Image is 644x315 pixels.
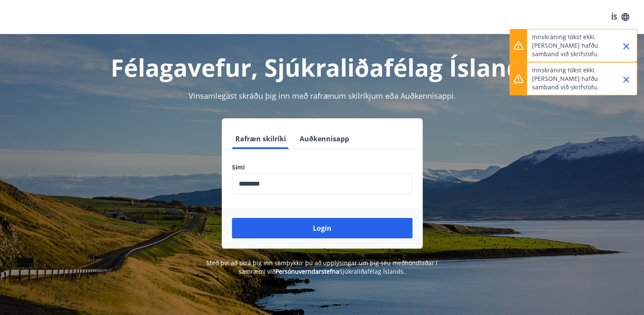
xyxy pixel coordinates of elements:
[206,259,438,275] span: Með því að skrá þig inn samþykkir þú að upplýsingar um þig séu meðhöndlaðar í samræmi við Sjúkral...
[232,163,412,172] label: Sími
[619,39,633,54] button: Close
[189,91,456,101] span: Vinsamlegast skráðu þig inn með rafrænum skilríkjum eða Auðkennisappi.
[607,9,634,25] button: ÍS
[532,66,607,92] p: Innskráning tókst ekki. [PERSON_NAME] hafðu samband við skrifstofu.
[619,72,633,87] button: Close
[296,129,352,149] button: Auðkennisapp
[232,218,412,238] button: Login
[532,33,607,58] p: Innskráning tókst ekki. [PERSON_NAME] hafðu samband við skrifstofu.
[232,129,289,149] button: Rafræn skilríki
[275,267,339,275] a: Persónuverndarstefna
[26,51,618,83] h1: Félagavefur, Sjúkraliðafélag Íslands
